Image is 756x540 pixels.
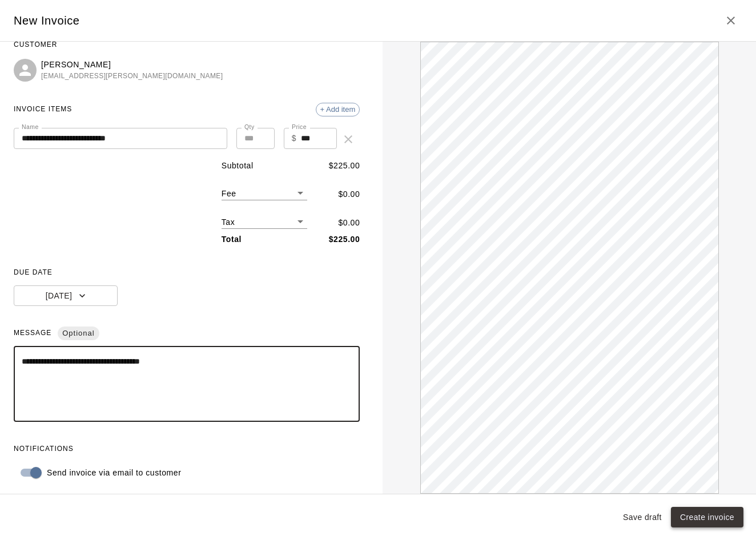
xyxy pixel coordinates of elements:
[14,264,360,282] span: DUE DATE
[58,324,99,344] span: Optional
[14,36,360,54] span: CUSTOMER
[14,100,72,119] span: INVOICE ITEMS
[41,71,223,82] span: [EMAIL_ADDRESS][PERSON_NAME][DOMAIN_NAME]
[719,9,742,32] button: Close
[14,13,80,29] h5: New Invoice
[222,160,254,172] p: Subtotal
[14,324,360,342] span: MESSAGE
[222,235,242,244] b: Total
[329,160,360,172] p: $ 225.00
[22,123,39,131] label: Name
[292,132,296,144] p: $
[292,123,307,131] label: Price
[316,105,360,114] span: + Add item
[671,507,743,528] button: Create invoice
[338,217,360,229] p: $ 0.00
[244,123,255,131] label: Qty
[47,467,181,479] p: Send invoice via email to customer
[329,235,360,244] b: $ 225.00
[338,188,360,200] p: $ 0.00
[14,285,118,307] button: [DATE]
[41,59,223,71] p: [PERSON_NAME]
[316,103,360,116] div: + Add item
[14,440,360,458] span: NOTIFICATIONS
[618,507,666,528] button: Save draft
